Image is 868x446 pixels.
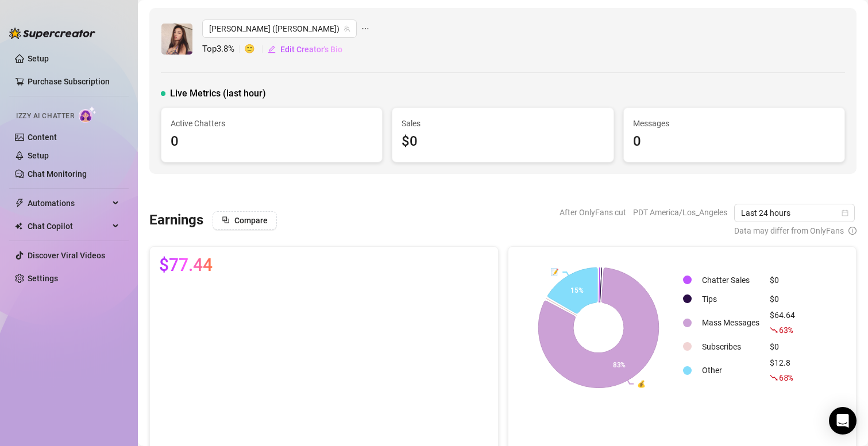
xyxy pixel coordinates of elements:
[770,309,795,336] div: $64.64
[734,224,844,237] span: Data may differ from OnlyFans
[170,87,266,100] span: Live Metrics (last hour)
[770,356,795,384] div: $12.8
[161,24,192,55] img: Mizzi
[280,45,342,54] span: Edit Creator's Bio
[633,131,835,153] div: 0
[829,407,857,435] div: Open Intercom Messenger
[741,204,848,222] span: Last 24 hours
[16,111,74,122] span: Izzy AI Chatter
[848,224,857,237] span: info-circle
[779,372,792,383] span: 68 %
[171,131,373,153] div: 0
[637,379,646,388] text: 💰
[149,211,203,230] h3: Earnings
[770,326,778,334] span: fall
[28,274,58,283] a: Settings
[770,340,795,353] div: $0
[222,216,230,224] span: block
[550,267,559,276] text: 📝
[28,72,119,91] a: Purchase Subscription
[79,106,97,123] img: AI Chatter
[697,309,764,336] td: Mass Messages
[560,204,626,221] span: After OnlyFans cut
[779,324,792,335] span: 63 %
[770,374,778,382] span: fall
[697,338,764,355] td: Subscribes
[15,222,22,230] img: Chat Copilot
[28,133,57,142] a: Content
[202,42,244,56] span: Top 3.8 %
[28,217,109,235] span: Chat Copilot
[633,117,835,130] span: Messages
[28,169,87,179] a: Chat Monitoring
[28,194,109,212] span: Automations
[267,40,343,59] button: Edit Creator's Bio
[234,216,268,225] span: Compare
[244,42,267,56] span: 🙂
[842,210,848,216] span: calendar
[633,204,727,221] span: PDT America/Los_Angeles
[770,274,795,286] div: $0
[28,251,105,260] a: Discover Viral Videos
[171,117,373,130] span: Active Chatters
[361,20,369,38] span: ellipsis
[28,151,49,160] a: Setup
[697,290,764,308] td: Tips
[213,211,277,230] button: Compare
[159,256,213,274] span: $77.44
[770,293,795,305] div: $0
[268,45,276,53] span: edit
[402,131,604,153] div: $0
[402,117,604,130] span: Sales
[209,20,350,37] span: Mizzi (mizzimie)
[9,28,95,39] img: logo-BBDzfeDw.svg
[697,271,764,289] td: Chatter Sales
[15,199,24,208] span: thunderbolt
[28,54,49,63] a: Setup
[697,356,764,384] td: Other
[344,25,350,32] span: team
